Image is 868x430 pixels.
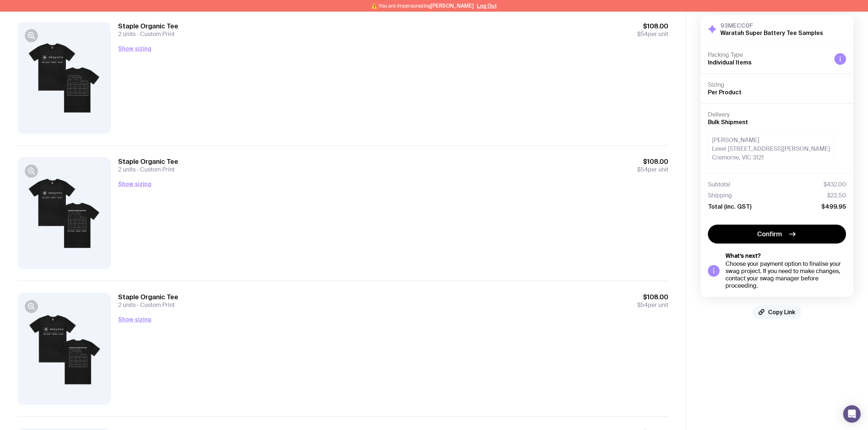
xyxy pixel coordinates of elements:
span: Subtotal [708,181,730,188]
span: 2 units [118,30,136,38]
span: Per Product [708,89,742,95]
button: Show sizing [118,44,151,53]
div: [PERSON_NAME] Level [STREET_ADDRESS][PERSON_NAME] Cremorne, VIC 3121 [708,132,834,166]
h4: Packing Type [708,51,829,59]
span: Total (inc. GST) [708,203,751,210]
span: 2 units [118,166,136,173]
span: ⚠️ You are impersonating [371,3,474,9]
span: $108.00 [637,157,668,166]
button: Log Out [477,3,497,9]
button: Copy Link [753,305,801,319]
span: Shipping [708,192,732,199]
span: Bulk Shipment [708,119,748,125]
span: $54 [637,30,648,38]
button: Show sizing [118,180,151,188]
h4: Delivery [708,111,846,118]
div: Choose your payment option to finalise your swag project. If you need to make changes, contact yo... [725,260,846,289]
button: Confirm [708,225,846,244]
span: $54 [637,301,648,309]
span: per unit [637,166,668,173]
span: Custom Print [136,166,175,173]
span: $108.00 [637,22,668,31]
h2: Waratah Super Battery Tee Samples [720,29,823,36]
h3: 93MECC0F [720,22,823,29]
h4: Sizing [708,81,846,88]
span: per unit [637,31,668,38]
div: Open Intercom Messenger [843,405,861,423]
span: Confirm [758,230,782,238]
h3: Staple Organic Tee [118,22,178,31]
span: per unit [637,301,668,309]
span: $432.00 [824,181,846,188]
span: $499.95 [821,203,846,210]
span: Custom Print [136,30,175,38]
h5: What’s next? [725,252,846,260]
span: $54 [637,166,648,173]
span: Individual Items [708,59,752,66]
span: $108.00 [637,293,668,301]
span: Copy Link [768,308,795,316]
span: 2 units [118,301,136,309]
span: Custom Print [136,301,175,309]
h3: Staple Organic Tee [118,293,178,301]
button: Show sizing [118,315,151,324]
span: $22.50 [827,192,846,199]
h3: Staple Organic Tee [118,157,178,166]
span: [PERSON_NAME] [431,3,474,9]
